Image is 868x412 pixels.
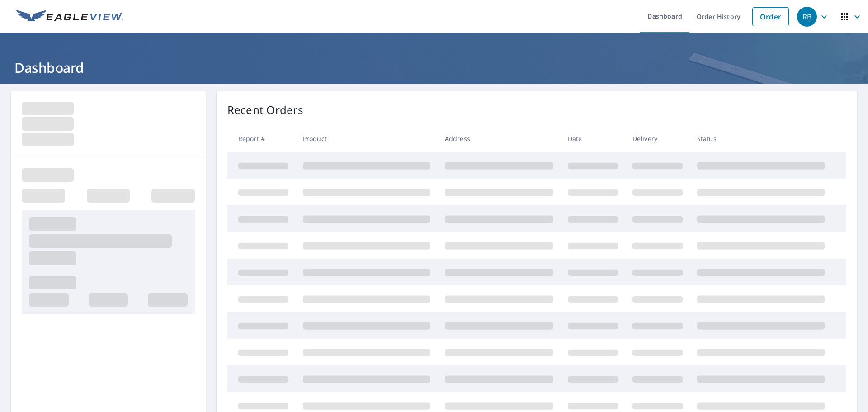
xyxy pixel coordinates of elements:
[11,58,857,77] h1: Dashboard
[227,102,303,118] p: Recent Orders
[625,125,690,152] th: Delivery
[561,125,625,152] th: Date
[797,7,817,27] div: RB
[752,7,789,26] a: Order
[227,125,296,152] th: Report #
[296,125,438,152] th: Product
[16,10,123,24] img: EV Logo
[438,125,561,152] th: Address
[690,125,832,152] th: Status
